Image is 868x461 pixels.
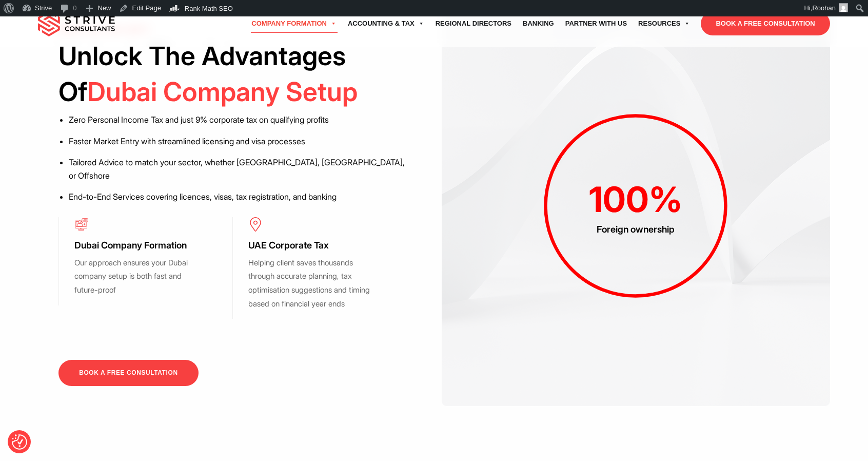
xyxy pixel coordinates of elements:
li: Faster Market Entry with streamlined licensing and visa processes [69,135,406,148]
h3: UAE Corporate Tax [248,239,371,252]
a: BOOK A FREE CONSULTATION [58,360,198,386]
div: % [589,176,682,223]
div: Foreign ownership [589,223,682,236]
a: Regional Directors [430,9,517,38]
img: main-logo.svg [38,11,115,36]
button: Consent Preferences [12,434,27,450]
li: End-to-End Services covering licences, visas, tax registration, and banking [69,190,406,204]
p: Helping client saves thousands through accurate planning, tax optimisation suggestions and timing... [248,256,371,311]
a: BOOK A FREE CONSULTATION [701,12,830,35]
img: Revisit consent button [12,434,27,450]
span: Dubai Company Setup [87,76,358,107]
a: Company Formation [246,9,342,38]
li: Tailored Advice to match your sector, whether [GEOGRAPHIC_DATA], [GEOGRAPHIC_DATA], or Offshore [69,156,406,182]
a: Resources [633,9,696,38]
p: Our approach ensures your Dubai company setup is both fast and future-proof [74,256,198,297]
span: Rank Math SEO [185,5,233,12]
h2: Unlock The Advantages Of [58,38,406,109]
a: Accounting & Tax [342,9,430,38]
span: 100 [589,178,649,220]
span: Roohan [812,4,836,12]
h3: Dubai Company Formation [74,239,198,252]
li: Zero Personal Income Tax and just 9% corporate tax on qualifying profits [69,113,406,127]
a: Banking [517,9,560,38]
a: Partner with Us [560,9,633,38]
